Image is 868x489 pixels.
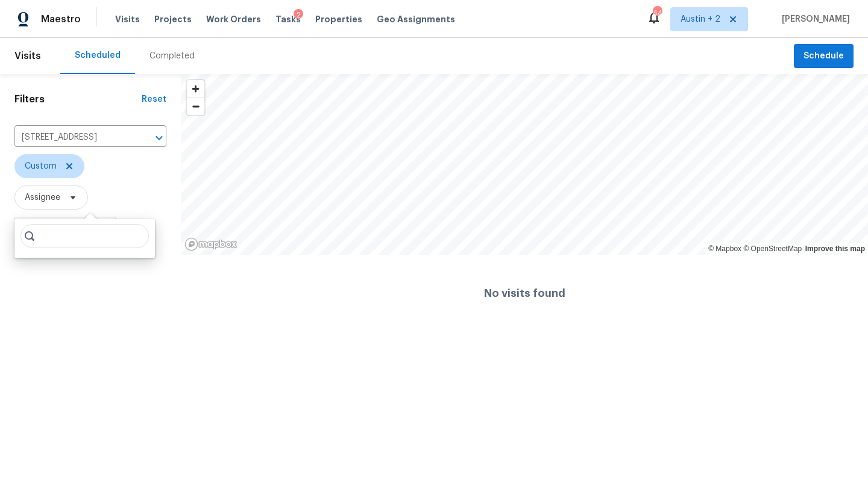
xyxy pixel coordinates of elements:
span: Visits [14,43,41,69]
span: Austin + 2 [681,13,720,25]
button: Open [151,129,168,146]
input: Search for an address... [14,128,133,147]
h1: Filters [14,93,142,105]
div: 2 [294,9,303,21]
canvas: Map [181,74,868,255]
div: Scheduled [75,49,121,61]
span: [PERSON_NAME] [777,13,850,25]
span: Geo Assignments [377,13,455,25]
button: Zoom out [187,98,204,115]
a: OpenStreetMap [743,244,802,253]
a: Mapbox homepage [184,237,237,251]
span: Zoom out [187,98,204,115]
span: Visits [115,13,140,25]
span: Projects [154,13,192,25]
button: Zoom in [187,80,204,98]
span: Custom [25,160,57,172]
span: Work Orders [206,13,261,25]
span: Assignee [25,192,60,204]
span: Properties [315,13,362,25]
a: Improve this map [805,244,865,253]
h4: No visits found [484,287,565,299]
div: Completed [149,50,195,62]
a: Mapbox [708,244,741,253]
div: 44 [653,7,661,19]
div: Reset [142,93,166,105]
span: Tasks [275,15,301,23]
button: Schedule [794,44,854,69]
span: Maestro [41,13,81,25]
span: Schedule [804,49,844,64]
